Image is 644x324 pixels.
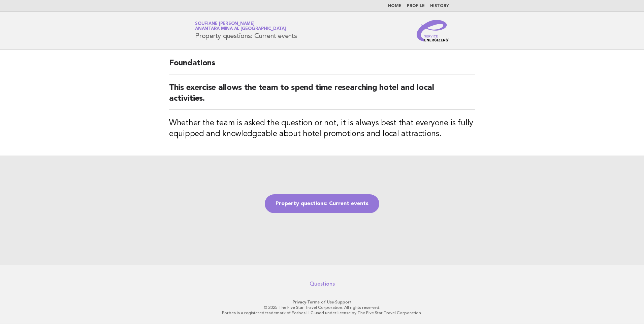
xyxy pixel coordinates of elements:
[388,4,401,8] a: Home
[310,281,335,287] a: Questions
[169,58,475,74] h2: Foundations
[116,299,528,305] p: · ·
[169,118,475,139] h3: Whether the team is asked the question or not, it is always best that everyone is fully equipped ...
[335,300,352,304] a: Support
[195,22,297,39] h1: Property questions: Current events
[430,4,449,8] a: History
[265,194,379,213] a: Property questions: Current events
[116,305,528,310] p: © 2025 The Five Star Travel Corporation. All rights reserved.
[116,310,528,316] p: Forbes is a registered trademark of Forbes LLC used under license by The Five Star Travel Corpora...
[417,20,449,41] img: Service Energizers
[169,83,475,110] h2: This exercise allows the team to spend time researching hotel and local activities.
[307,300,334,304] a: Terms of Use
[195,27,286,31] span: Anantara Mina al [GEOGRAPHIC_DATA]
[293,300,306,304] a: Privacy
[195,22,286,31] a: Soufiane [PERSON_NAME]Anantara Mina al [GEOGRAPHIC_DATA]
[407,4,425,8] a: Profile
